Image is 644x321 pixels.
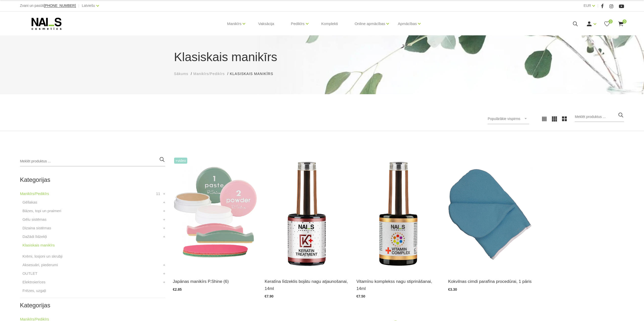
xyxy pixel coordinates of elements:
[193,71,225,77] a: Manikīrs/Pedikīrs
[23,234,47,240] a: Dažādi līdzekļi
[618,21,624,27] a: 0
[597,3,598,9] span: |
[163,225,165,231] a: +
[163,270,165,277] a: +
[23,288,46,294] a: Frēzes, uzgaļi
[174,48,470,66] h1: Klasiskais manikīrs
[163,208,165,214] a: +
[163,199,165,205] a: +
[23,279,46,285] a: Elektroierīces
[174,71,189,77] a: Sākums
[488,117,520,121] span: Populārākie vispirms
[163,216,165,223] a: +
[356,156,441,272] img: Efektīvs līdzeklis bojātu nagu ārstēšanai, kas piešķir nagiem JAUNU dzīvi, izlīdzina naga virsmu,...
[291,14,304,34] a: Pedikīrs
[23,242,55,248] a: Klasiskais manikīrs
[173,287,182,291] span: €2.85
[317,12,342,36] a: Komplekti
[193,72,225,76] span: Manikīrs/Pedikīrs
[448,287,457,291] span: €3.30
[23,199,37,205] a: Gēllakas
[265,278,349,292] a: Keratīna līdzeklis bojātu nagu atjaunošanai, 14ml
[20,191,49,197] a: Manikīrs/Pedikīrs
[163,191,165,197] a: +
[355,14,385,34] a: Online apmācības
[575,112,624,122] input: Meklēt produktus ...
[174,158,187,164] span: +Video
[20,302,165,309] h2: Kategorijas
[78,3,79,9] span: |
[254,12,278,36] a: Vaksācija
[23,262,58,268] a: Aksesuāri, piederumi
[448,156,532,272] img: Mīksti kokvilnas cimdiņi parafīna roku procedūrai. Ilgstoši saglabā siltumu....
[44,4,76,8] a: [PHONE_NUMBER]
[604,21,610,27] a: 0
[173,156,257,272] img: “Japānas manikīrs” – sapnis par veseliem un stipriem nagiem ir piepildījies!Japānas manikīrs izte...
[356,294,365,298] span: €7.50
[163,279,165,285] a: +
[163,234,165,240] a: +
[356,278,441,292] a: Vitamīnu komplekss nagu stiprināšanai, 14ml
[23,216,47,223] a: Gēlu sistēmas
[448,278,532,285] a: Kokvilnas cimdi parafīna procedūrai, 1 pāris
[23,270,37,277] a: OUTLET
[20,156,165,166] input: Meklēt produktus ...
[23,225,51,231] a: Dizaina sistēmas
[20,3,76,9] div: Zvani un pasūti
[265,294,274,298] span: €7.90
[23,253,63,259] a: Krēmi, losjoni un skrubji
[230,71,278,77] li: Klasiskais manikīrs
[20,177,165,183] h2: Kategorijas
[174,72,189,76] span: Sākums
[23,208,61,214] a: Bāzes, topi un praimeri
[173,278,257,285] a: Japānas manikīrs P.Shine (6)
[609,19,613,23] span: 0
[227,14,242,34] a: Manikīrs
[622,19,627,23] span: 0
[265,156,349,272] img: Augstākās efektivitātes nagu stiprinātājs viegli maskējošā tonī. Piemērots ļoti stipri bojātietie...
[82,3,95,9] a: Latviešu
[156,191,160,197] span: 11
[584,3,591,9] a: EUR
[398,14,417,34] a: Apmācības
[44,4,76,8] span: [PHONE_NUMBER]
[163,262,165,268] a: +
